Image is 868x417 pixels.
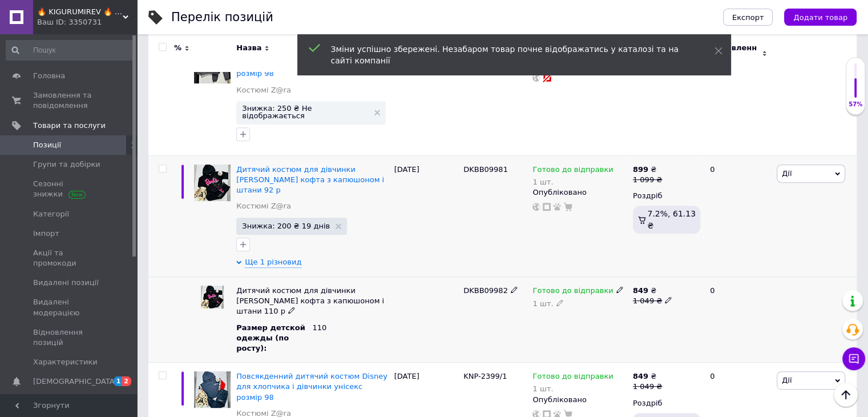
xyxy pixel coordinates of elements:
button: Наверх [834,383,858,407]
div: Роздріб [633,191,700,201]
input: Пошук [6,40,135,61]
span: Дитячий костюм для дівчинки [PERSON_NAME] кофта з капюшоном і штани 110 р [236,286,384,315]
div: ₴ [633,165,662,175]
span: 7.2%, 61.13 ₴ [647,209,696,230]
span: % [174,43,181,53]
button: Експорт [723,9,773,26]
div: Ваш ID: 3350731 [37,17,137,27]
span: DKBB09982 [463,286,508,295]
a: Костюмі Z@ra [236,85,291,95]
button: Додати товар [784,9,857,26]
span: DKBB09981 [463,165,508,174]
div: 1 шт. [532,178,613,186]
span: Відновлення позицій [33,327,106,348]
span: 1 [114,376,123,386]
span: Ще 1 різновид [245,257,301,268]
span: Замовлення та повідомлення [33,90,106,111]
div: 0 [703,29,774,155]
b: 899 [633,165,648,174]
div: 1 049 ₴ [633,296,700,306]
span: Видалені позиції [33,278,99,288]
span: Категорії [33,209,69,219]
span: Готово до відправки [532,286,613,298]
div: 0 [703,155,774,276]
span: Готово до відправки [532,165,613,177]
div: Опубліковано [532,187,627,198]
div: ₴ [633,371,662,382]
div: [DATE] [391,155,461,276]
img: Детский костюм для девочки Barbie черный кофта с капюшоном и штаны 92 р [194,165,231,201]
div: 110 [312,323,388,333]
div: 1 шт. [532,299,627,308]
span: Видалені модерацією [33,297,106,318]
span: Знижка: 200 ₴ 19 днів [242,222,330,230]
div: [DATE] [391,29,461,155]
button: Чат з покупцем [842,347,865,370]
div: 0 [703,277,774,363]
b: 849 [633,286,648,295]
span: 2 [122,376,131,386]
div: Размер детской одежды (по росту) : [236,323,312,354]
span: Товари та послуги [33,121,106,131]
div: 1 049 ₴ [633,382,662,392]
div: ₴ [633,286,700,296]
span: Головна [33,71,65,81]
div: 1 099 ₴ [633,175,662,185]
span: [DEMOGRAPHIC_DATA] [33,376,118,387]
img: Повседневный детский костюм Disney для мальчика и девочки унисекс размер 98 [194,371,231,408]
b: 849 [633,372,648,380]
span: Готово до відправки [532,372,613,384]
div: Роздріб [633,398,700,408]
span: Замовлення [710,43,759,63]
span: 🔥 KIGURUMIREV 🔥 ➡ магазин яскравих подарунків [37,7,123,17]
span: Позиції [33,140,61,150]
a: Дитячий костюм для дівчинки [PERSON_NAME] кофта з капюшоном і штани 92 р [236,165,384,194]
span: Додати товар [793,13,847,22]
span: Імпорт [33,228,59,239]
span: Дії [782,169,792,178]
img: Детский костюм для девочки Barbie черный кофта с капюшоном и штаны 110 р [201,286,224,308]
span: Експорт [732,13,764,22]
span: KNP-2399/1 [463,372,507,380]
div: Перелік позицій [171,11,273,23]
a: Повсякденний дитячий костюм Disney для хлопчика і дівчинки унісекс розмір 98 [236,372,387,401]
a: Костюмі Z@ra [236,201,291,211]
div: 1 шт. [532,384,613,393]
span: Назва [236,43,261,53]
span: Сезонні знижки [33,179,106,199]
div: 57% [846,101,865,109]
span: Дії [782,376,792,384]
span: Групи та добірки [33,159,100,170]
span: Знижка: 250 ₴ Не відображається [242,105,368,119]
span: Характеристики [33,357,98,367]
span: Акції та промокоди [33,248,106,268]
div: Опубліковано [532,395,627,405]
div: Зміни успішно збережені. Незабаром товар почне відображатись у каталозі та на сайті компанії [331,43,686,66]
